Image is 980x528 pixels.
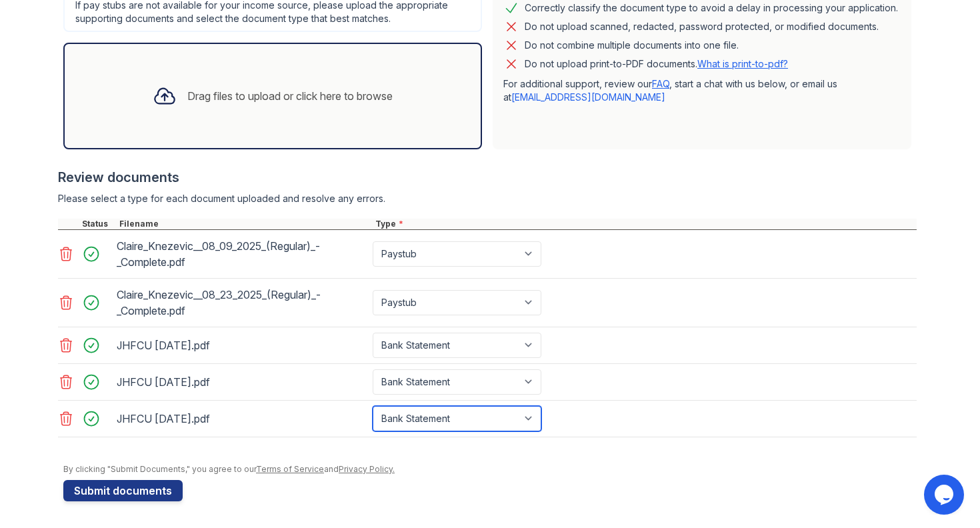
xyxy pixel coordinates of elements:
div: Claire_Knezevic__08_23_2025_(Regular)_-_Complete.pdf [117,284,367,321]
div: Do not upload scanned, redacted, password protected, or modified documents. [525,19,879,35]
a: Privacy Policy. [339,464,395,474]
div: JHFCU [DATE].pdf [117,371,367,393]
div: Status [79,219,117,229]
div: Drag files to upload or click here to browse [187,88,393,104]
div: By clicking "Submit Documents," you agree to our and [63,464,917,475]
div: JHFCU [DATE].pdf [117,408,367,429]
div: Do not combine multiple documents into one file. [525,37,739,53]
div: Filename [117,219,373,229]
div: JHFCU [DATE].pdf [117,335,367,356]
a: FAQ [652,78,669,89]
div: Please select a type for each document uploaded and resolve any errors. [58,192,917,205]
div: Review documents [58,168,917,187]
a: Terms of Service [256,464,324,474]
button: Submit documents [63,480,183,501]
div: Type [373,219,917,229]
p: Do not upload print-to-PDF documents. [525,57,788,71]
p: For additional support, review our , start a chat with us below, or email us at [503,77,901,104]
a: [EMAIL_ADDRESS][DOMAIN_NAME] [511,91,665,103]
div: Claire_Knezevic__08_09_2025_(Regular)_-_Complete.pdf [117,235,367,273]
iframe: chat widget [924,475,967,515]
a: What is print-to-pdf? [697,58,788,69]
